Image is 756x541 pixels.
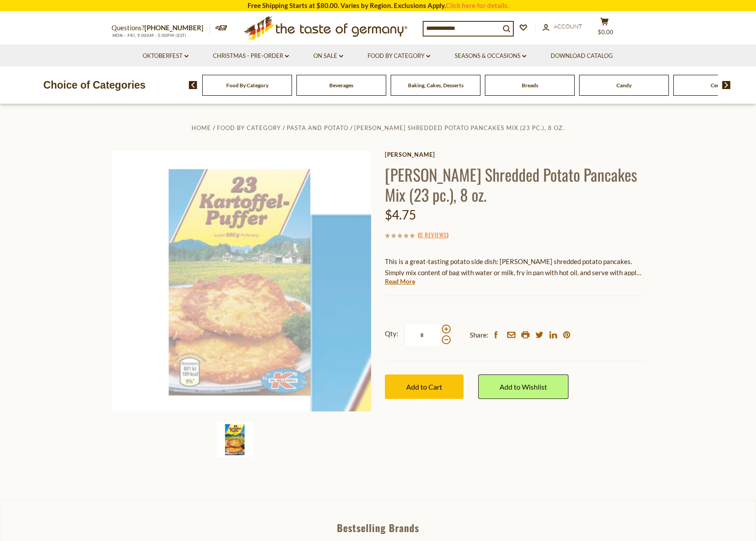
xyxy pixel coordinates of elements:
[470,329,488,341] span: Share:
[0,523,756,533] div: Bestselling Brands
[478,374,568,399] a: Add to Wishlist
[368,51,430,61] a: Food By Category
[408,82,464,89] a: Baking, Cakes, Desserts
[217,422,253,457] img: Dr. Knoll Kartoffel Puffer
[385,256,645,278] p: This is a great-tasting potato side dish: [PERSON_NAME] shredded potato pancakes. Simply mix cont...
[592,17,618,40] button: $0.00
[144,24,204,32] a: [PHONE_NUMBER]
[189,81,197,89] img: previous arrow
[192,124,211,131] a: Home
[406,382,442,391] span: Add to Cart
[543,22,582,32] a: Account
[112,151,372,411] img: Dr. Knoll Kartoffel Puffer
[385,374,464,399] button: Add to Cart
[418,230,448,239] span: ( )
[385,277,415,286] a: Read More
[616,82,632,89] a: Candy
[455,51,526,61] a: Seasons & Occasions
[385,151,645,158] a: [PERSON_NAME]
[143,51,188,61] a: Oktoberfest
[217,124,281,131] a: Food By Category
[522,82,538,89] a: Breads
[420,230,447,240] a: 0 Reviews
[329,82,353,89] a: Beverages
[711,82,726,89] a: Cereal
[554,23,582,30] span: Account
[385,207,416,222] span: $4.75
[226,82,268,89] a: Food By Category
[551,51,613,61] a: Download Catalog
[112,33,187,38] span: MON - FRI, 9:00AM - 5:00PM (EST)
[313,51,343,61] a: On Sale
[112,22,210,34] p: Questions?
[213,51,289,61] a: Christmas - PRE-ORDER
[598,28,613,36] span: $0.00
[404,323,440,347] input: Qty:
[446,1,509,9] a: Click here for details.
[287,124,348,131] a: Pasta and Potato
[385,328,398,339] strong: Qty:
[354,124,564,131] a: [PERSON_NAME] Shredded Potato Pancakes Mix (23 pc.), 8 oz.
[722,81,731,89] img: next arrow
[385,164,645,204] h1: [PERSON_NAME] Shredded Potato Pancakes Mix (23 pc.), 8 oz.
